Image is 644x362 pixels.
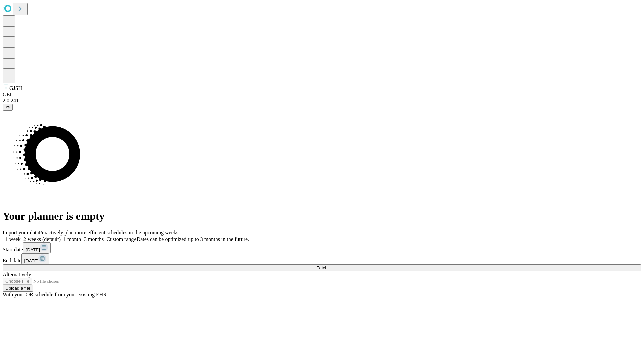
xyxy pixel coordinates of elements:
button: Upload a file [3,285,33,292]
span: Fetch [316,265,327,270]
button: [DATE] [23,242,51,253]
span: 3 months [84,236,104,242]
button: Fetch [3,264,641,271]
span: Custom range [106,236,136,242]
span: Alternatively [3,271,31,277]
span: [DATE] [24,258,38,263]
span: 1 week [5,236,21,242]
div: GEI [3,92,641,98]
span: @ [5,105,10,110]
button: @ [3,104,13,111]
div: 2.0.241 [3,98,641,104]
div: End date [3,253,641,264]
span: GJSH [9,85,22,91]
span: Proactively plan more efficient schedules in the upcoming weeks. [39,230,180,235]
span: Import your data [3,230,39,235]
button: [DATE] [21,253,49,264]
span: 1 month [63,236,81,242]
span: With your OR schedule from your existing EHR [3,292,107,297]
div: Start date [3,242,641,253]
span: [DATE] [26,247,40,252]
span: Dates can be optimized up to 3 months in the future. [137,236,249,242]
h1: Your planner is empty [3,210,641,222]
span: 2 weeks (default) [23,236,61,242]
